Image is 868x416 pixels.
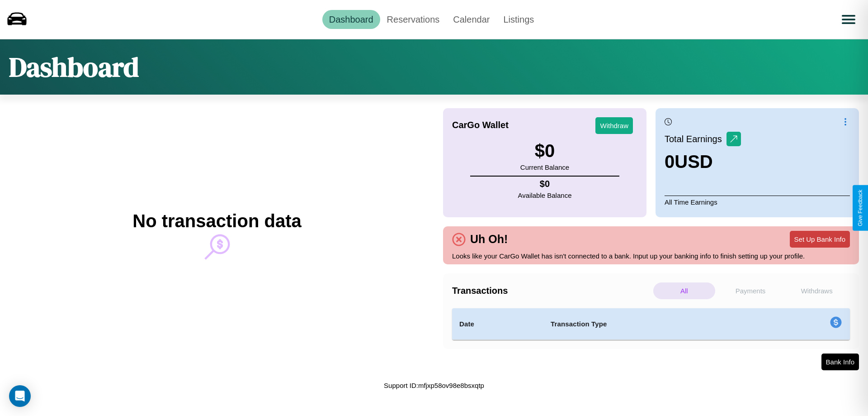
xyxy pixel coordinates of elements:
[786,282,848,299] p: Withdraws
[452,308,850,340] table: simple table
[9,48,139,86] h1: Dashboard
[452,120,509,130] h4: CarGo Wallet
[857,190,863,226] div: Give Feedback
[518,189,572,201] p: Available Balance
[466,233,512,246] h4: Uh Oh!
[821,354,859,370] button: Bank Info
[520,141,569,161] h3: $ 0
[459,319,536,330] h4: Date
[496,10,541,29] a: Listings
[380,10,447,29] a: Reservations
[790,231,850,248] button: Set Up Bank Info
[665,196,850,208] p: All Time Earnings
[720,282,782,299] p: Payments
[132,211,301,231] h2: No transaction data
[595,117,633,134] button: Withdraw
[836,7,861,32] button: Open menu
[446,10,496,29] a: Calendar
[518,179,572,189] h4: $ 0
[520,161,569,173] p: Current Balance
[551,319,756,330] h4: Transaction Type
[452,250,850,262] p: Looks like your CarGo Wallet has isn't connected to a bank. Input up your banking info to finish ...
[322,10,380,29] a: Dashboard
[452,286,651,296] h4: Transactions
[9,385,31,407] div: Open Intercom Messenger
[665,131,726,147] p: Total Earnings
[653,282,715,299] p: All
[384,379,484,392] p: Support ID: mfjxp58ov98e8bsxqtp
[665,152,741,172] h3: 0 USD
